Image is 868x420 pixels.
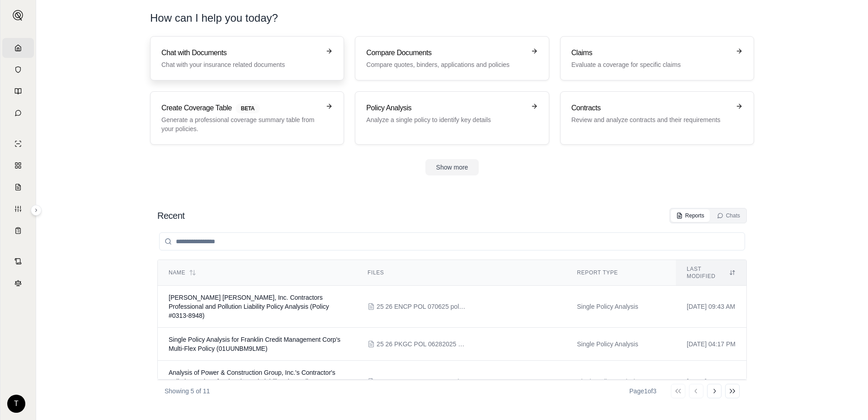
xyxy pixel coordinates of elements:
button: Expand sidebar [9,6,27,24]
a: ContractsReview and analyze contracts and their requirements [560,91,754,145]
h3: Chat with Documents [161,47,320,58]
div: T [7,395,25,413]
span: Single Policy Analysis for Franklin Credit Management Corp's Multi-Flex Policy (01UUNBM9LME) [169,336,340,352]
p: Chat with your insurance related documents [161,60,320,69]
a: Chat with DocumentsChat with your insurance related documents [150,36,344,80]
td: [DATE] 04:17 PM [676,328,746,361]
a: Documents Vault [2,60,34,80]
td: Single Policy Analysis [566,328,676,361]
div: Reports [676,212,704,219]
h3: Contracts [571,103,730,113]
span: 25 26 PKGC POL 06282025 #01UUNBM9LME.pdf [377,340,467,349]
td: [DATE] 09:43 AM [676,286,746,328]
h2: Recent [157,209,184,222]
p: Showing 5 of 11 [165,387,210,396]
div: Name [169,269,346,276]
span: BETA [236,104,260,113]
p: Analyze a single policy to identify key details [366,115,525,124]
a: Policy AnalysisAnalyze a single policy to identify key details [355,91,549,145]
a: Coverage Table [2,221,34,241]
span: 25 26 ENCP POL 070625 pol#0313-8948.pdf [377,302,467,311]
span: 25 26 ENCP POL 042925 pol#CPPL D0001647 01.pdf [377,377,467,386]
img: Expand sidebar [13,10,24,21]
a: Single Policy [2,134,34,154]
button: Expand sidebar [31,205,42,216]
h3: Claims [571,47,730,58]
a: Create Coverage TableBETAGenerate a professional coverage summary table from your policies. [150,91,344,145]
a: ClaimsEvaluate a coverage for specific claims [560,36,754,80]
a: Compare DocumentsCompare quotes, binders, applications and policies [355,36,549,80]
button: Show more [425,159,479,175]
th: Report Type [566,260,676,286]
span: Welliver McGuire, Inc. Contractors Professional and Pollution Liability Policy Analysis (Policy #... [169,294,329,319]
button: Chats [712,209,745,222]
div: Chats [717,212,740,219]
h3: Create Coverage Table [161,103,320,113]
a: Claim Coverage [2,177,34,197]
div: Page 1 of 3 [629,387,656,396]
a: Home [2,38,34,58]
button: Reports [671,209,710,222]
td: Single Policy Analysis [566,361,676,403]
td: Single Policy Analysis [566,286,676,328]
p: Compare quotes, binders, applications and policies [366,60,525,69]
p: Review and analyze contracts and their requirements [571,115,730,124]
h3: Compare Documents [366,47,525,58]
a: Chat [2,103,34,123]
h1: How can I help you today? [150,11,278,25]
div: Last modified [687,265,736,280]
a: Prompt Library [2,81,34,101]
th: Files [357,260,566,286]
a: Policy Comparisons [2,156,34,175]
p: Generate a professional coverage summary table from your policies. [161,115,320,133]
a: Custom Report [2,199,34,219]
span: Analysis of Power & Construction Group, Inc.'s Contractor's Pollution and Professional Legal Liab... [169,369,335,394]
td: [DATE] 03:40 PM [676,361,746,403]
a: Legal Search Engine [2,273,34,293]
a: Contract Analysis [2,251,34,271]
h3: Policy Analysis [366,103,525,113]
p: Evaluate a coverage for specific claims [571,60,730,69]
